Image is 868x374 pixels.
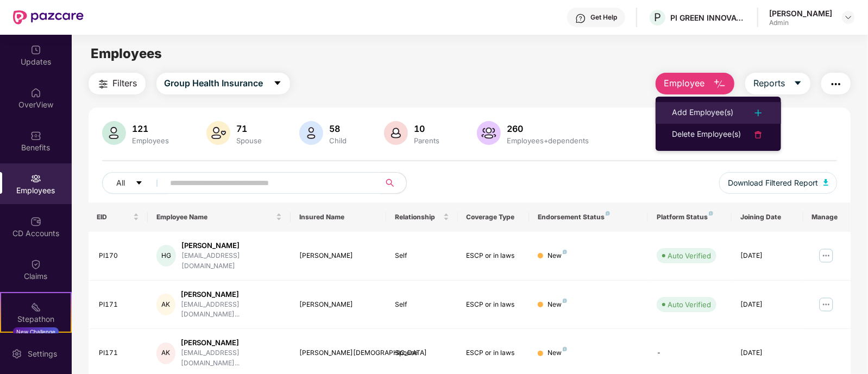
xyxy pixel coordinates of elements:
img: svg+xml;base64,PHN2ZyBpZD0iRHJvcGRvd24tMzJ4MzIiIHhtbG5zPSJodHRwOi8vd3d3LnczLm9yZy8yMDAwL3N2ZyIgd2... [844,13,853,22]
img: svg+xml;base64,PHN2ZyBpZD0iQmVuZWZpdHMiIHhtbG5zPSJodHRwOi8vd3d3LnczLm9yZy8yMDAwL3N2ZyIgd2lkdGg9Ij... [30,130,41,141]
div: Employees [130,136,172,145]
span: Filters [113,77,137,90]
div: [PERSON_NAME] [181,338,282,348]
img: New Pazcare Logo [13,10,84,24]
th: Insured Name [291,202,386,232]
div: Spouse [395,348,449,358]
button: search [380,172,407,194]
button: Allcaret-down [102,172,168,194]
div: New [548,300,567,310]
div: PI171 [99,300,140,310]
div: 10 [412,123,442,134]
div: Platform Status [657,213,723,221]
div: [EMAIL_ADDRESS][DOMAIN_NAME] [181,251,282,271]
img: svg+xml;base64,PHN2ZyBpZD0iSGVscC0zMngzMiIgeG1sbnM9Imh0dHA6Ly93d3cudzMub3JnLzIwMDAvc3ZnIiB3aWR0aD... [575,13,586,24]
button: Reportscaret-down [745,73,810,94]
div: Endorsement Status [538,213,639,221]
div: Spouse [235,136,265,145]
div: Employees+dependents [505,136,592,145]
div: 71 [235,123,265,134]
div: PI171 [99,348,140,358]
div: New [548,348,567,358]
div: 58 [328,123,349,134]
span: Employees [91,46,162,61]
div: Self [395,300,449,310]
div: HG [156,245,176,267]
div: [PERSON_NAME] [181,289,282,300]
div: 121 [130,123,172,134]
img: svg+xml;base64,PHN2ZyB4bWxucz0iaHR0cDovL3d3dy53My5vcmcvMjAwMC9zdmciIHdpZHRoPSI4IiBoZWlnaHQ9IjgiIH... [563,347,567,351]
div: New Challenge [13,327,59,336]
div: ESCP or in laws [467,300,521,310]
div: [PERSON_NAME] [299,251,377,261]
span: Employee Name [156,213,274,221]
div: [PERSON_NAME][DEMOGRAPHIC_DATA] [299,348,377,358]
img: svg+xml;base64,PHN2ZyB4bWxucz0iaHR0cDovL3d3dy53My5vcmcvMjAwMC9zdmciIHdpZHRoPSI4IiBoZWlnaHQ9IjgiIH... [563,250,567,254]
img: svg+xml;base64,PHN2ZyB4bWxucz0iaHR0cDovL3d3dy53My5vcmcvMjAwMC9zdmciIHdpZHRoPSIyMSIgaGVpZ2h0PSIyMC... [30,302,41,313]
span: caret-down [135,179,143,188]
img: svg+xml;base64,PHN2ZyB4bWxucz0iaHR0cDovL3d3dy53My5vcmcvMjAwMC9zdmciIHdpZHRoPSIyNCIgaGVpZ2h0PSIyNC... [97,78,110,91]
span: EID [97,213,131,221]
th: Coverage Type [458,202,530,232]
span: All [117,177,125,189]
div: [EMAIL_ADDRESS][DOMAIN_NAME]... [181,300,282,320]
div: AK [156,294,175,315]
img: svg+xml;base64,PHN2ZyB4bWxucz0iaHR0cDovL3d3dy53My5vcmcvMjAwMC9zdmciIHhtbG5zOnhsaW5rPSJodHRwOi8vd3... [299,121,323,145]
img: svg+xml;base64,PHN2ZyB4bWxucz0iaHR0cDovL3d3dy53My5vcmcvMjAwMC9zdmciIHdpZHRoPSIyNCIgaGVpZ2h0PSIyNC... [829,78,842,91]
th: Manage [803,202,851,232]
div: [EMAIL_ADDRESS][DOMAIN_NAME]... [181,348,282,369]
img: svg+xml;base64,PHN2ZyBpZD0iRW1wbG95ZWVzIiB4bWxucz0iaHR0cDovL3d3dy53My5vcmcvMjAwMC9zdmciIHdpZHRoPS... [30,173,41,184]
div: Self [395,251,449,261]
span: Download Filtered Report [728,177,818,189]
div: PI170 [99,251,140,261]
div: AK [156,343,175,364]
span: Relationship [395,213,441,221]
th: Joining Date [732,202,803,232]
div: [PERSON_NAME] [181,240,282,251]
div: Child [328,136,349,145]
div: Auto Verified [668,299,711,310]
img: svg+xml;base64,PHN2ZyB4bWxucz0iaHR0cDovL3d3dy53My5vcmcvMjAwMC9zdmciIHhtbG5zOnhsaW5rPSJodHRwOi8vd3... [477,121,501,145]
button: Group Health Insurancecaret-down [156,73,290,94]
div: Auto Verified [668,250,711,261]
span: Employee [664,77,705,90]
th: Relationship [386,202,458,232]
img: svg+xml;base64,PHN2ZyBpZD0iQ2xhaW0iIHhtbG5zPSJodHRwOi8vd3d3LnczLm9yZy8yMDAwL3N2ZyIgd2lkdGg9IjIwIi... [30,259,41,270]
th: EID [89,202,148,232]
div: [PERSON_NAME] [299,300,377,310]
div: Stepathon [1,314,71,325]
img: svg+xml;base64,PHN2ZyB4bWxucz0iaHR0cDovL3d3dy53My5vcmcvMjAwMC9zdmciIHdpZHRoPSI4IiBoZWlnaHQ9IjgiIH... [563,299,567,303]
div: Parents [412,136,442,145]
div: [DATE] [740,300,795,310]
span: search [380,179,401,187]
img: svg+xml;base64,PHN2ZyBpZD0iSG9tZSIgeG1sbnM9Imh0dHA6Ly93d3cudzMub3JnLzIwMDAvc3ZnIiB3aWR0aD0iMjAiIG... [30,87,41,98]
button: Employee [656,73,734,94]
div: ESCP or in laws [467,348,521,358]
img: svg+xml;base64,PHN2ZyB4bWxucz0iaHR0cDovL3d3dy53My5vcmcvMjAwMC9zdmciIHdpZHRoPSI4IiBoZWlnaHQ9IjgiIH... [606,211,610,215]
span: caret-down [273,79,282,88]
div: [PERSON_NAME] [769,8,832,18]
div: PI GREEN INNOVATIONS PRIVATE LIMITED [670,12,746,23]
div: ESCP or in laws [467,251,521,261]
div: 260 [505,123,592,134]
span: Reports [753,77,785,90]
img: manageButton [817,247,835,264]
img: svg+xml;base64,PHN2ZyBpZD0iVXBkYXRlZCIgeG1sbnM9Imh0dHA6Ly93d3cudzMub3JnLzIwMDAvc3ZnIiB3aWR0aD0iMj... [30,45,41,55]
img: svg+xml;base64,PHN2ZyB4bWxucz0iaHR0cDovL3d3dy53My5vcmcvMjAwMC9zdmciIHdpZHRoPSIyNCIgaGVpZ2h0PSIyNC... [752,106,765,119]
img: svg+xml;base64,PHN2ZyB4bWxucz0iaHR0cDovL3d3dy53My5vcmcvMjAwMC9zdmciIHhtbG5zOnhsaW5rPSJodHRwOi8vd3... [102,121,126,145]
img: svg+xml;base64,PHN2ZyB4bWxucz0iaHR0cDovL3d3dy53My5vcmcvMjAwMC9zdmciIHhtbG5zOnhsaW5rPSJodHRwOi8vd3... [713,78,726,91]
img: svg+xml;base64,PHN2ZyBpZD0iQ0RfQWNjb3VudHMiIGRhdGEtbmFtZT0iQ0QgQWNjb3VudHMiIHhtbG5zPSJodHRwOi8vd3... [30,216,41,227]
span: caret-down [794,79,802,88]
img: svg+xml;base64,PHN2ZyB4bWxucz0iaHR0cDovL3d3dy53My5vcmcvMjAwMC9zdmciIHhtbG5zOnhsaW5rPSJodHRwOi8vd3... [384,121,408,145]
div: Get Help [590,13,617,22]
span: P [654,11,661,24]
div: [DATE] [740,251,795,261]
div: Delete Employee(s) [672,128,741,141]
button: Download Filtered Report [719,172,838,194]
div: Admin [769,18,832,27]
img: manageButton [817,296,835,313]
div: New [548,251,567,261]
span: Group Health Insurance [165,77,263,90]
img: svg+xml;base64,PHN2ZyB4bWxucz0iaHR0cDovL3d3dy53My5vcmcvMjAwMC9zdmciIHhtbG5zOnhsaW5rPSJodHRwOi8vd3... [823,179,829,186]
img: svg+xml;base64,PHN2ZyB4bWxucz0iaHR0cDovL3d3dy53My5vcmcvMjAwMC9zdmciIHdpZHRoPSI4IiBoZWlnaHQ9IjgiIH... [709,211,713,215]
